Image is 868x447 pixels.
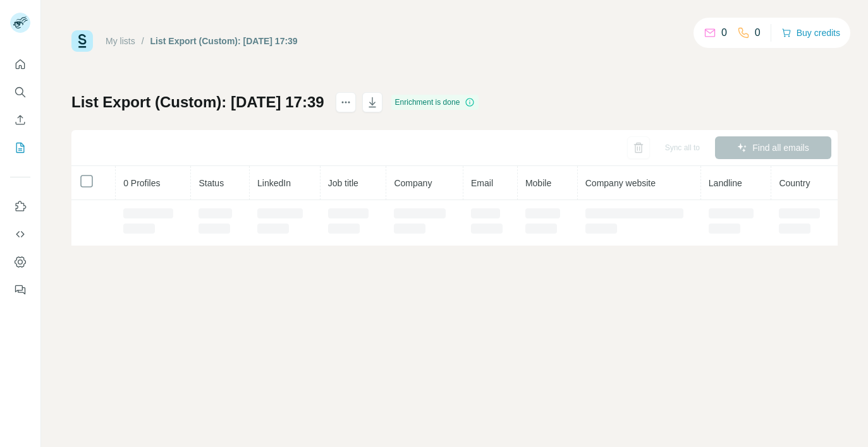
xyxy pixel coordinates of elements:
[391,95,479,110] div: Enrichment is done
[71,92,324,112] h1: List Export (Custom): [DATE] 17:39
[755,25,761,40] p: 0
[336,92,356,112] button: actions
[779,178,810,188] span: Country
[10,81,30,104] button: Search
[525,178,551,188] span: Mobile
[257,178,291,188] span: LinkedIn
[10,278,30,301] button: Feedback
[199,178,224,188] span: Status
[123,178,160,188] span: 0 Profiles
[328,178,358,188] span: Job title
[10,53,30,76] button: Quick start
[106,36,135,46] a: My lists
[10,195,30,218] button: Use Surfe on LinkedIn
[10,251,30,273] button: Dashboard
[10,136,30,159] button: My lists
[394,178,432,188] span: Company
[781,24,840,42] button: Buy credits
[471,178,493,188] span: Email
[142,35,144,47] li: /
[709,178,742,188] span: Landline
[721,25,727,40] p: 0
[71,30,93,52] img: Surfe Logo
[585,178,656,188] span: Company website
[10,223,30,246] button: Use Surfe API
[150,35,298,47] div: List Export (Custom): [DATE] 17:39
[10,109,30,131] button: Enrich CSV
